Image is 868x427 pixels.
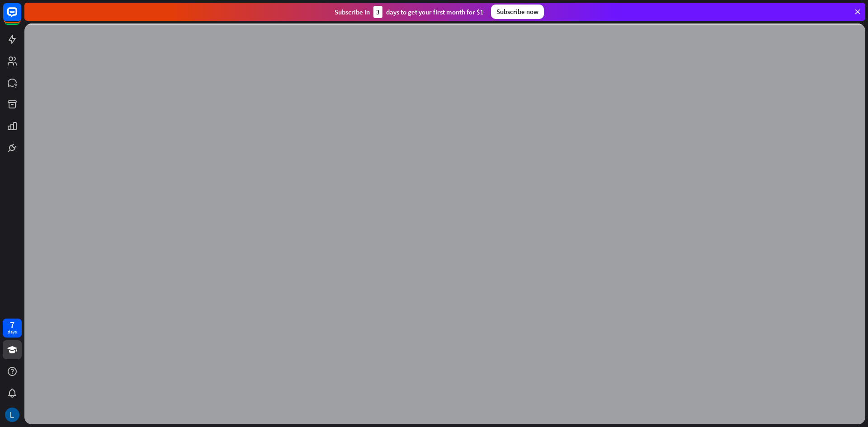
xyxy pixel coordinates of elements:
[335,6,484,18] div: Subscribe in days to get your first month for $1
[373,6,382,18] div: 3
[8,329,17,335] div: days
[10,321,14,329] div: 7
[491,5,544,19] div: Subscribe now
[3,319,22,338] a: 7 days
